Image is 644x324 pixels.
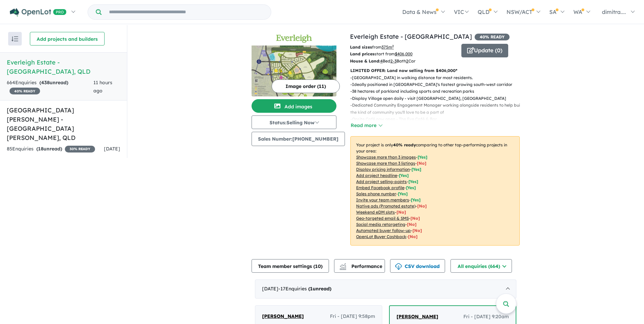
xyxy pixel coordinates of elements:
[12,36,18,41] img: sort.svg
[350,51,374,56] b: Land prices
[10,88,40,94] span: 40 % READY
[350,33,472,40] a: Everleigh Estate - [GEOGRAPHIC_DATA]
[252,259,329,273] button: Team member settings (10)
[41,79,50,86] span: 438
[252,46,336,96] img: Everleigh Estate - Greenbank
[411,167,421,172] span: [ Yes ]
[252,99,336,113] button: Add images
[350,51,456,57] p: start from
[7,106,120,142] h5: [GEOGRAPHIC_DATA][PERSON_NAME] - [GEOGRAPHIC_DATA][PERSON_NAME] , QLD
[356,234,406,239] u: OpenLot Buyer Cashback
[408,234,418,239] span: [No]
[339,265,346,270] img: bar-chart.svg
[411,197,421,202] span: [ Yes ]
[406,58,408,64] u: 2
[475,34,510,40] span: 40 % READY
[408,179,418,184] span: [ Yes ]
[65,146,95,152] span: 30 % READY
[252,115,336,129] button: Status:Selling Now
[350,102,525,116] p: - Dedicated Community Engagement Manager working alongside residents to help build the kind of co...
[390,58,397,64] u: 2-3
[104,146,120,152] span: [DATE]
[262,313,304,319] span: [PERSON_NAME]
[412,228,422,233] span: [No]
[356,173,397,178] u: Add project headline
[356,197,409,202] u: Invite your team members
[406,185,416,190] span: [ Yes ]
[103,5,270,19] input: Try estate name, suburb, builder or developer
[252,132,345,146] button: Sales Number:[PHONE_NUMBER]
[350,116,525,123] p: - Onsite Café now open - The Eve Café & Bar
[330,312,375,321] span: Fri - [DATE] 9:58pm
[350,58,456,65] p: Bed Bath Car
[395,263,402,270] img: download icon
[382,44,394,50] u: 375 m
[380,58,383,64] u: 4
[93,79,112,94] span: 11 hours ago
[310,286,313,292] span: 1
[252,32,336,96] a: Everleigh Estate - Greenbank LogoEverleigh Estate - Greenbank
[7,145,95,153] div: 85 Enquir ies
[341,263,382,269] span: Performance
[36,146,62,152] strong: ( unread)
[417,161,426,166] span: [ No ]
[397,210,406,215] span: [No]
[315,263,321,269] span: 10
[393,142,416,147] b: 40 % ready
[356,185,404,190] u: Embed Facebook profile
[463,313,509,321] span: Fri - [DATE] 9:20am
[356,191,396,196] u: Sales phone number
[10,8,67,17] img: Openlot PRO Logo White
[7,58,120,76] h5: Everleigh Estate - [GEOGRAPHIC_DATA] , QLD
[356,210,395,215] u: Weekend eDM slots
[334,259,385,273] button: Performance
[390,259,445,273] button: CSV download
[356,167,410,172] u: Display pricing information
[395,51,412,56] u: $ 406,000
[397,313,438,321] a: [PERSON_NAME]
[350,58,380,64] b: House & Land:
[39,79,68,86] strong: ( unread)
[254,35,334,43] img: Everleigh Estate - Greenbank Logo
[350,74,525,81] p: - [GEOGRAPHIC_DATA] in walking distance for most residents.
[255,280,516,299] div: [DATE]
[350,81,525,88] p: - Ideally positioned in [GEOGRAPHIC_DATA]'s fastest growing south-west corridor
[278,286,331,292] span: - 17 Enquir ies
[417,203,427,209] span: [No]
[38,146,43,152] span: 18
[602,8,626,15] span: dimitra....
[308,286,331,292] strong: ( unread)
[350,136,520,246] p: Your project is only comparing to other top-performing projects in your area: - - - - - - - - - -...
[7,79,93,95] div: 664 Enquir ies
[407,222,417,227] span: [No]
[356,161,415,166] u: Showcase more than 3 listings
[397,313,438,320] span: [PERSON_NAME]
[410,216,420,221] span: [No]
[262,312,304,321] a: [PERSON_NAME]
[418,155,427,160] span: [ Yes ]
[350,67,520,74] p: LIMITED OFFER: Land now selling from $406,000*
[461,44,508,57] button: Update (0)
[340,263,346,267] img: line-chart.svg
[356,228,411,233] u: Automated buyer follow-up
[272,79,340,93] button: Image order (11)
[350,44,456,51] p: from
[356,222,405,227] u: Social media retargeting
[356,216,409,221] u: Geo-targeted email & SMS
[356,155,416,160] u: Showcase more than 3 images
[350,95,525,102] p: - Display Village open daily - visit [GEOGRAPHIC_DATA], [GEOGRAPHIC_DATA]
[350,88,525,95] p: - 38 hectares of parkland including sports and recreation parks
[392,44,394,48] sup: 2
[356,179,407,184] u: Add project selling-points
[30,32,105,46] button: Add projects and builders
[350,44,372,50] b: Land sizes
[399,173,409,178] span: [ Yes ]
[398,191,408,196] span: [ Yes ]
[450,259,512,273] button: All enquiries (664)
[350,122,382,129] button: Read more
[356,203,416,209] u: Native ads (Promoted estate)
